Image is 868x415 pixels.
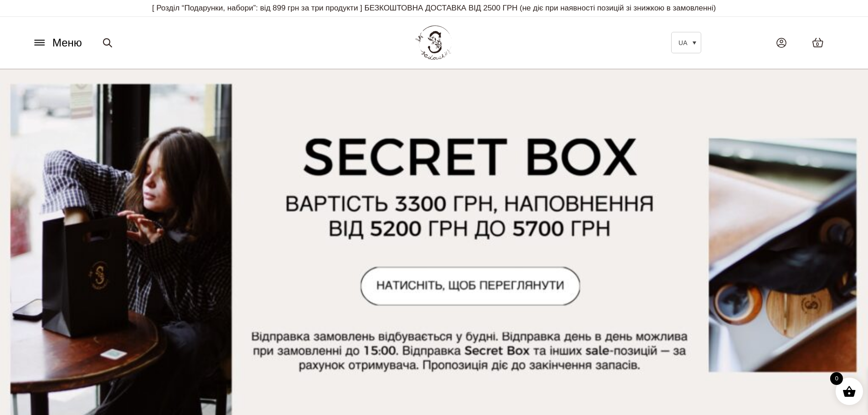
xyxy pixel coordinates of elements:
[830,372,843,385] span: 0
[52,35,82,51] span: Меню
[803,28,833,57] a: 0
[678,39,687,46] span: UA
[416,26,452,60] img: BY SADOVSKIY
[671,32,701,53] a: UA
[816,41,819,48] span: 0
[30,34,85,51] button: Меню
